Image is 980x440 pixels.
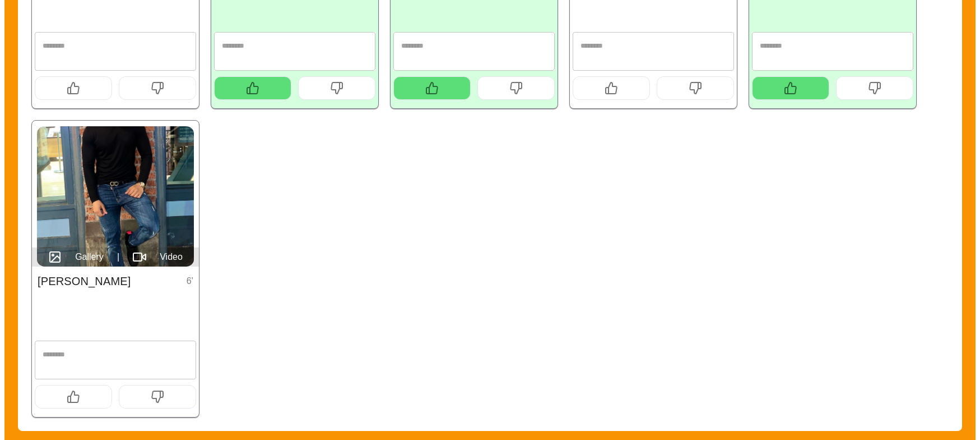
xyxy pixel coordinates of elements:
h6: [PERSON_NAME] [38,272,131,290]
span: | [117,250,119,264]
img: Jonathan Gonzalez [37,126,194,267]
span: Gallery [75,250,104,264]
p: 6 ' [187,274,193,288]
span: Video [160,250,183,264]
